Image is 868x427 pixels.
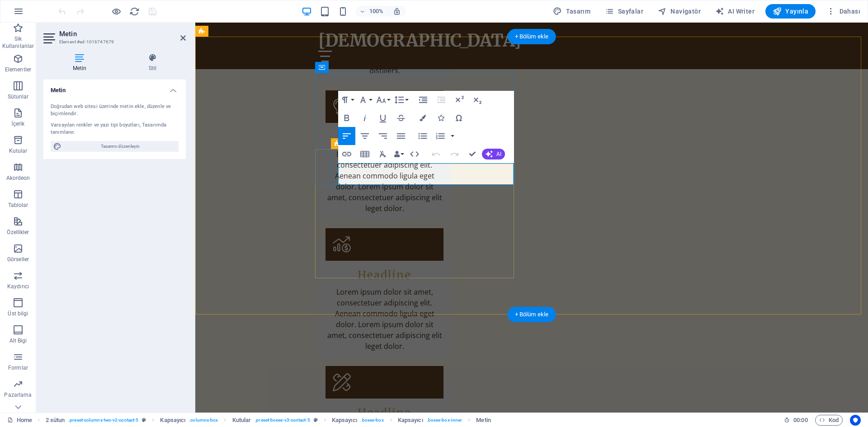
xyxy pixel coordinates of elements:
[415,91,432,109] button: Increase Indent
[64,141,176,152] span: Tasarımı düzenleyin
[356,6,388,17] button: 100%
[815,415,843,426] button: Kod
[793,415,807,426] span: 00 00
[800,417,801,423] span: :
[406,145,423,163] button: HTML
[414,109,431,127] button: Colors
[433,91,450,109] button: Decrease Indent
[374,145,392,163] button: Clear Formatting
[8,93,29,100] p: Sütunlar
[338,127,355,145] button: Align Left
[374,91,392,109] button: Font Size
[451,91,468,109] button: Superscript
[8,202,28,209] p: Tablolar
[46,415,65,426] span: Seçmek için tıkla. Düzenlemek için çift tıkla
[369,6,384,17] h6: 100%
[432,109,449,127] button: Icons
[427,415,462,426] span: . boxes-box-inner
[374,127,392,145] button: Align Right
[332,415,357,426] span: Seçmek için tıkla. Düzenlemek için çift tıkla
[4,391,32,399] p: Pazarlama
[398,415,423,426] span: Seçmek için tıkla. Düzenlemek için çift tıkla
[392,91,410,109] button: Line Height
[784,415,808,426] h6: Oturum süresi
[356,109,373,127] button: Italic (Ctrl+I)
[8,310,28,317] p: Üst bilgi
[476,415,491,426] span: Seçmek için tıkla. Düzenlemek için çift tıkla
[356,91,373,109] button: Font Family
[7,256,29,263] p: Görseller
[59,30,186,38] h2: Metin
[119,53,186,72] h4: Stil
[43,53,119,72] h4: Metin
[142,418,146,422] i: Bu element, özelleştirilebilir bir ön ayar
[605,7,643,16] span: Sayfalar
[9,147,28,155] p: Kutular
[189,415,218,426] span: . columns-box
[508,307,556,322] div: + Bölüm ekle
[392,109,410,127] button: Strikethrough
[5,66,31,73] p: Elementler
[356,127,373,145] button: Align Center
[773,7,808,16] span: Yayınla
[508,29,556,44] div: + Bölüm ekle
[374,109,392,127] button: Underline (Ctrl+U)
[414,127,431,145] button: Unordered List
[393,7,401,15] i: Yeniden boyutlandırmada yakınlaştırma düzeyini seçilen cihaza uyacak şekilde otomatik olarak ayarla.
[9,337,27,344] p: Alt Bigi
[338,145,355,163] button: Insert Link
[826,7,860,16] span: Dahası
[7,283,29,290] p: Kaydırıcı
[11,120,24,127] p: İçerik
[129,6,140,17] i: Sayfayı yeniden yükleyin
[428,145,445,163] button: Undo (Ctrl+Z)
[549,4,594,19] button: Tasarım
[449,127,456,145] button: Ordered List
[601,4,647,19] button: Sayfalar
[392,145,405,163] button: Data Bindings
[850,415,861,426] button: Usercentrics
[482,149,505,160] button: AI
[46,415,491,426] nav: breadcrumb
[823,4,864,19] button: Dahası
[232,415,251,426] span: Seçmek için tıkla. Düzenlemek için çift tıkla
[392,127,410,145] button: Align Justify
[654,4,704,19] button: Navigatör
[715,7,755,16] span: AI Writer
[765,4,816,19] button: Yayınla
[43,80,186,96] h4: Metin
[68,415,138,426] span: . preset-columns-two-v2-contact-5
[553,7,590,16] span: Tasarım
[464,145,481,163] button: Confirm (Ctrl+⏎)
[314,418,318,422] i: Bu element, özelleştirilebilir bir ön ayar
[255,415,310,426] span: . preset-boxes-v3-contact-5
[356,145,373,163] button: Insert Table
[7,415,32,426] a: Seçimi iptal etmek için tıkla. Sayfaları açmak için çift tıkla
[111,6,122,17] button: Ön izleme modundan çıkıp düzenlemeye devam etmek için buraya tıklayın
[51,103,179,118] div: Doğrudan web sitesi üzerinde metin ekle, düzenle ve biçimlendir.
[7,229,29,236] p: Özellikler
[59,38,168,46] h3: Element #ed-1016747679
[338,109,355,127] button: Bold (Ctrl+B)
[432,127,449,145] button: Ordered List
[446,145,463,163] button: Redo (Ctrl+Shift+Z)
[549,4,594,19] div: Tasarım (Ctrl+Alt+Y)
[8,364,28,371] p: Formlar
[51,141,179,152] button: Tasarımı düzenleyin
[450,109,467,127] button: Special Characters
[338,91,355,109] button: Paragraph Format
[129,6,140,17] button: reload
[51,122,179,136] div: Varsayılan renkler ve yazı tipi boyutları, Tasarımda tanımlanır.
[160,415,185,426] span: Seçmek için tıkla. Düzenlemek için çift tıkla
[658,7,701,16] span: Navigatör
[6,174,30,182] p: Akordeon
[819,415,839,426] span: Kod
[361,415,384,426] span: . boxes-box
[712,4,758,19] button: AI Writer
[469,91,486,109] button: Subscript
[496,151,501,157] span: AI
